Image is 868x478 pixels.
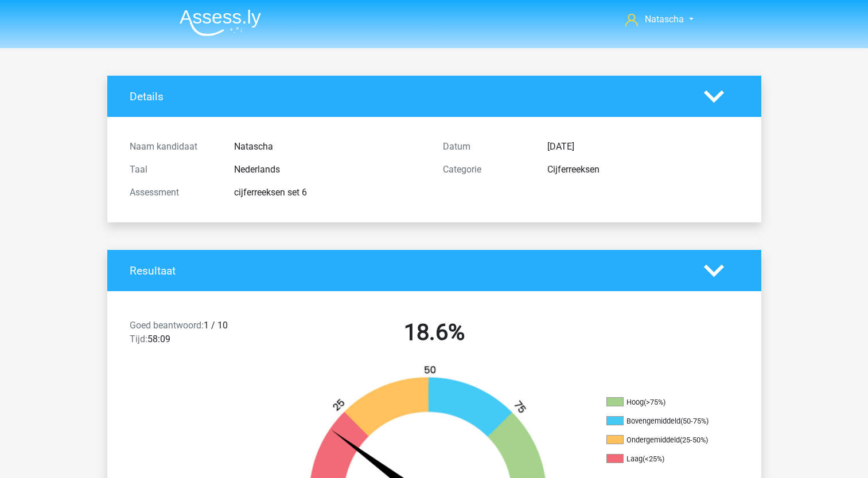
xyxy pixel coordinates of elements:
div: Assessment [121,186,225,199]
li: Hoog [606,397,721,408]
h4: Details [130,90,687,103]
a: Natascha [621,13,698,26]
div: [DATE] [539,140,748,154]
h4: Resultaat [130,264,687,277]
div: Cijferreeksen [539,163,748,177]
div: Datum [434,140,539,154]
div: Nederlands [225,163,434,177]
h2: 18.6% [286,319,582,346]
div: (50-75%) [680,417,709,425]
div: Categorie [434,163,539,177]
li: Laag [606,454,721,464]
div: (<25%) [643,455,664,463]
div: (25-50%) [680,436,708,444]
div: Taal [121,163,225,177]
div: cijferreeksen set 6 [225,186,434,199]
div: 1 / 10 58:09 [121,319,278,351]
span: Goed beantwoord: [130,320,204,331]
li: Ondergemiddeld [606,435,721,445]
div: (>75%) [644,398,665,406]
img: Assessly [180,9,261,36]
li: Bovengemiddeld [606,416,721,426]
div: Natascha [225,140,434,154]
span: Tijd: [130,334,147,344]
span: Natascha [645,14,684,25]
div: Naam kandidaat [121,140,225,154]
